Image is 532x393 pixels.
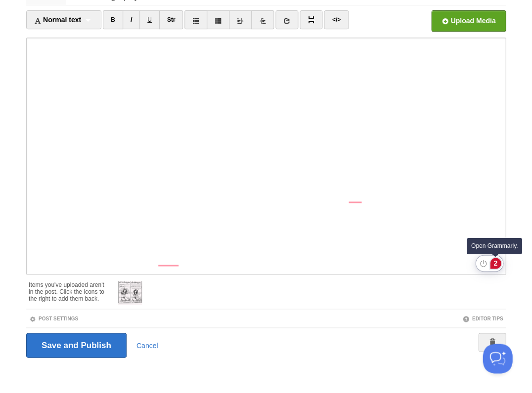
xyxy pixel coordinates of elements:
[139,10,160,29] a: U
[34,16,81,24] span: Normal text
[118,281,142,305] img: thumb_Bliss.jpg
[26,333,127,357] input: Save and Publish
[308,16,314,23] img: pagebreak-icon.png
[159,10,183,29] a: Str
[167,16,176,23] del: Str
[462,315,503,321] a: Editor Tips
[136,341,158,349] a: Cancel
[103,10,123,29] a: B
[483,344,512,373] iframe: Help Scout Beacon - Open
[324,10,348,29] a: </>
[29,276,108,302] div: Items you've uploaded aren't in the post. Click the icons to the right to add them back.
[29,315,78,321] a: Post Settings
[123,10,140,29] a: I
